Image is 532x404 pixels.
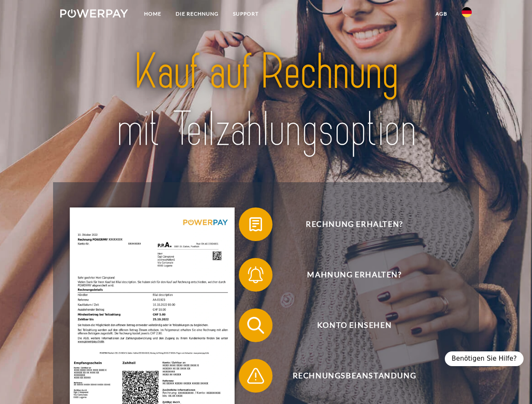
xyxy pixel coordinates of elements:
span: Mahnung erhalten? [251,258,457,292]
img: de [462,7,472,17]
button: Mahnung erhalten? [239,258,458,292]
span: Rechnung erhalten? [251,207,457,241]
img: logo-powerpay-white.svg [60,9,128,18]
a: SUPPORT [226,6,266,21]
img: qb_search.svg [245,315,266,336]
a: DIE RECHNUNG [168,6,226,21]
span: Konto einsehen [251,308,457,342]
img: qb_bill.svg [245,214,266,235]
a: Home [137,6,168,21]
img: qb_warning.svg [245,365,266,386]
div: Benötigen Sie Hilfe? [445,351,524,366]
button: Rechnungsbeanstandung [239,359,458,393]
a: agb [428,6,454,21]
span: Rechnungsbeanstandung [251,359,457,393]
button: Rechnung erhalten? [239,207,458,241]
img: title-powerpay_de.svg [80,40,452,161]
img: qb_bell.svg [245,264,266,285]
button: Konto einsehen [239,308,458,342]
